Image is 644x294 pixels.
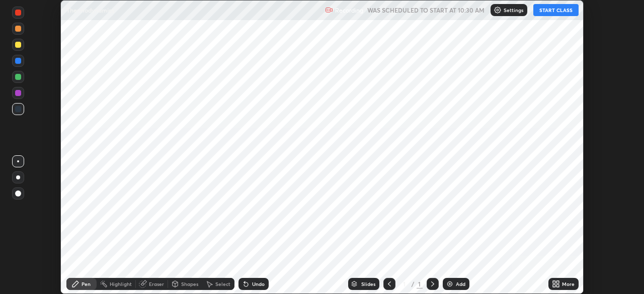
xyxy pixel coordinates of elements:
div: More [562,281,575,286]
img: class-settings-icons [494,6,502,14]
p: Thermodynamics [66,6,114,14]
img: add-slide-button [446,280,454,288]
p: Recording [335,7,363,14]
div: Add [456,281,465,286]
button: START CLASS [533,4,579,16]
div: / [412,281,415,287]
div: Eraser [149,281,164,286]
img: recording.375f2c34.svg [325,6,333,14]
p: Settings [504,8,523,13]
div: Highlight [110,281,132,286]
div: Select [215,281,230,286]
div: 1 [417,279,423,288]
div: Undo [252,281,265,286]
div: Slides [361,281,375,286]
div: 1 [399,281,410,287]
h5: WAS SCHEDULED TO START AT 10:30 AM [367,6,485,15]
div: Shapes [181,281,198,286]
div: Pen [82,281,91,286]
